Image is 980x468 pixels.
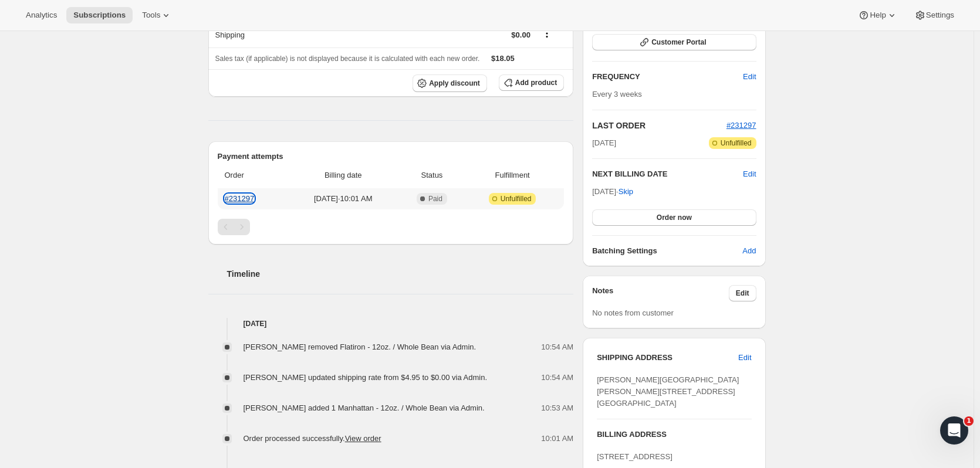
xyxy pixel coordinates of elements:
[926,11,954,20] span: Settings
[66,7,133,23] button: Subscriptions
[428,194,442,204] span: Paid
[215,55,480,63] span: Sales tax (if applicable) is not displayed because it is calculated with each new order.
[592,168,743,180] h2: NEXT BILLING DATE
[592,90,642,99] span: Every 3 weeks
[73,11,126,20] span: Subscriptions
[541,372,573,384] span: 10:54 AM
[244,342,477,351] span: [PERSON_NAME] removed Flatiron - 12oz. / Whole Bean via Admin.
[225,194,255,203] a: #231297
[736,67,763,86] button: Edit
[592,137,616,149] span: [DATE]
[870,11,886,20] span: Help
[592,209,756,226] button: Order now
[345,434,381,443] a: View order
[592,308,674,317] span: No notes from customer
[218,219,565,235] nav: Pagination
[218,162,287,188] th: Order
[541,433,573,445] span: 10:01 AM
[743,168,756,180] button: Edit
[743,71,756,83] span: Edit
[244,373,488,382] span: [PERSON_NAME] updated shipping rate from $4.95 to $0.00 via Admin.
[227,268,574,280] h2: Timeline
[657,213,692,222] span: Order now
[290,169,396,181] span: Billing date
[742,245,756,257] span: Add
[403,169,461,181] span: Status
[26,11,57,20] span: Analytics
[738,352,751,364] span: Edit
[731,348,758,367] button: Edit
[429,79,480,88] span: Apply discount
[244,403,485,412] span: [PERSON_NAME] added 1 Manhattan - 12oz. / Whole Bean via Admin.
[208,318,574,330] h4: [DATE]
[592,71,743,83] h2: FREQUENCY
[597,375,739,408] span: [PERSON_NAME][GEOGRAPHIC_DATA][PERSON_NAME][STREET_ADDRESS][GEOGRAPHIC_DATA]
[651,38,706,47] span: Customer Portal
[142,11,160,20] span: Tools
[726,121,756,130] a: #231297
[736,289,749,298] span: Edit
[468,169,557,181] span: Fulfillment
[619,186,633,198] span: Skip
[611,182,640,201] button: Skip
[592,245,742,257] h6: Batching Settings
[592,34,756,50] button: Customer Portal
[597,452,673,461] span: [STREET_ADDRESS]
[964,416,974,426] span: 1
[729,285,756,301] button: Edit
[290,193,396,205] span: [DATE] · 10:01 AM
[541,341,573,353] span: 10:54 AM
[19,7,64,23] button: Analytics
[851,7,904,23] button: Help
[218,151,565,162] h2: Payment attempts
[499,74,564,91] button: Add product
[511,30,530,39] span: $0.00
[541,402,573,414] span: 10:53 AM
[208,22,373,48] th: Shipping
[501,194,532,204] span: Unfulfilled
[491,54,515,63] span: $18.05
[721,138,752,148] span: Unfulfilled
[244,434,381,443] span: Order processed successfully.
[592,120,726,131] h2: LAST ORDER
[592,187,633,196] span: [DATE] ·
[735,242,763,260] button: Add
[592,285,729,301] h3: Notes
[515,78,557,87] span: Add product
[907,7,961,23] button: Settings
[940,416,968,445] iframe: Intercom live chat
[597,352,738,364] h3: SHIPPING ADDRESS
[413,74,487,92] button: Apply discount
[597,429,751,440] h3: BILLING ADDRESS
[726,120,756,131] button: #231297
[538,27,556,40] button: Shipping actions
[135,7,179,23] button: Tools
